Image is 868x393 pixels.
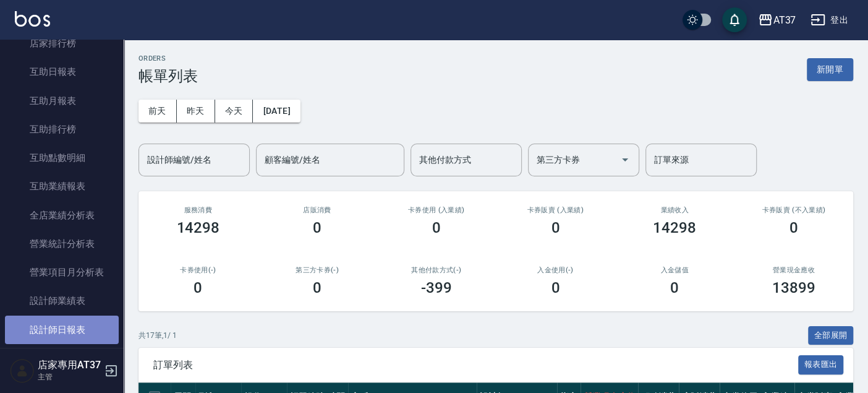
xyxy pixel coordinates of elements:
h3: 0 [194,279,202,296]
a: 設計師業績表 [5,287,119,315]
button: 今天 [215,100,253,123]
a: 互助業績報表 [5,172,119,201]
a: 全店業績分析表 [5,201,119,230]
h3: -399 [421,279,452,296]
span: 訂單列表 [153,359,798,371]
a: 營業項目月分析表 [5,258,119,287]
img: Person [10,358,35,383]
h2: 業績收入 [630,206,720,214]
h3: 0 [313,279,321,296]
button: Open [615,150,635,170]
h2: 營業現金應收 [749,266,838,274]
img: Logo [15,11,50,27]
div: AT37 [773,12,796,28]
h3: 0 [551,279,560,296]
button: 報表匯出 [798,355,844,374]
h3: 0 [551,219,560,236]
h2: 卡券販賣 (入業績) [511,206,600,214]
a: 互助排行榜 [5,115,119,144]
a: 店家排行榜 [5,29,119,58]
button: [DATE] [253,100,300,123]
a: 互助日報表 [5,58,119,86]
h5: 店家專用AT37 [38,359,101,371]
h2: 入金儲值 [630,266,720,274]
button: 昨天 [177,100,215,123]
h2: 第三方卡券(-) [273,266,362,274]
h2: 卡券使用(-) [153,266,243,274]
h3: 0 [432,219,441,236]
h3: 服務消費 [153,206,243,214]
h3: 14298 [176,219,219,236]
h2: 店販消費 [273,206,362,214]
a: 報表匯出 [798,358,844,370]
button: 前天 [138,100,177,123]
a: 互助月報表 [5,87,119,115]
button: AT37 [753,7,801,33]
h2: 卡券販賣 (不入業績) [749,206,838,214]
h2: 卡券使用 (入業績) [391,206,481,214]
h3: 0 [313,219,321,236]
button: save [722,7,747,32]
button: 登出 [806,9,853,32]
h2: 其他付款方式(-) [391,266,481,274]
a: 設計師日報表 [5,316,119,344]
a: 互助點數明細 [5,144,119,172]
button: 全部展開 [808,326,854,345]
a: 營業統計分析表 [5,230,119,258]
h2: ORDERS [138,54,198,63]
h2: 入金使用(-) [511,266,600,274]
button: 新開單 [807,58,853,81]
h3: 0 [789,219,798,236]
a: 設計師業績分析表 [5,344,119,373]
h3: 14298 [653,219,696,236]
h3: 13899 [772,279,815,296]
a: 新開單 [807,63,853,75]
h3: 帳單列表 [138,67,198,85]
h3: 0 [670,279,679,296]
p: 共 17 筆, 1 / 1 [138,330,177,341]
p: 主管 [38,371,101,382]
